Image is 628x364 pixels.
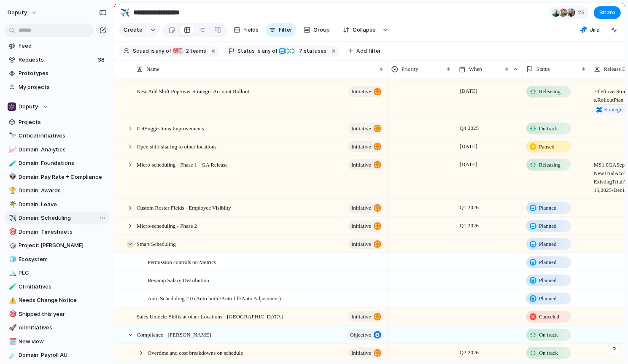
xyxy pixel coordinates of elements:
span: Micro-scheduling - Phase 1 - GA Release [137,159,228,169]
div: 📈 [9,145,15,154]
span: Feed [19,42,107,50]
div: ✈️ [9,213,15,223]
button: ✈️ [8,214,16,222]
button: Deputy [4,100,110,113]
span: any of [261,47,278,55]
span: deputy [8,8,27,17]
div: 🌴 [9,200,15,209]
button: initiative [348,221,383,232]
span: Auto Scheduling 2.0 (Auto build/Auto fill/Auto Adjustment) [148,293,281,303]
span: Create [124,26,143,34]
button: 🔭 [8,132,16,140]
a: 🎲Project: [PERSON_NAME] [4,239,110,252]
span: Planned [539,204,557,212]
span: Micro-scheduling - Phase 2 [137,221,197,230]
button: initiative [348,348,383,359]
span: Q1 2026 [458,221,481,231]
span: 2 [184,48,191,54]
span: Fields [244,26,259,34]
span: 25 [578,8,587,17]
a: 🏆Domain: Awards [4,184,110,197]
span: Planned [539,258,557,267]
a: 🏔️PLC [4,267,110,279]
div: 🚀 [9,323,15,333]
a: Feed [4,40,110,52]
span: Requests [19,56,95,64]
button: isany of [149,46,173,56]
span: Sales Unlock: Shifts at other Locations - [GEOGRAPHIC_DATA] [137,311,283,321]
span: Projects [19,118,107,127]
div: 🧪 [9,282,15,291]
span: Domain: Foundations [19,159,107,167]
button: 🏆 [8,186,16,195]
button: 🎯 [8,310,16,318]
button: Filter [266,23,296,37]
button: 🧪 [8,283,16,291]
button: initiative [348,141,383,152]
span: Domain: Payroll AU [19,351,107,359]
div: 🧪 [9,159,15,168]
a: 🗓️New view [4,335,110,348]
button: ☄️ [8,351,16,359]
span: Needs Change Notice [19,296,107,305]
a: 👽Domain: Pay Rate + Compliance [4,171,110,183]
span: All Initiatives [19,324,107,332]
span: Jira [590,26,600,34]
button: initiative [348,239,383,250]
div: ☄️ [9,351,15,360]
span: is [151,47,155,55]
span: objective [350,329,371,341]
span: [DATE] [458,86,480,96]
span: Revamp Salary Distribution [148,275,209,285]
span: On track [539,331,558,339]
a: Requests38 [4,54,110,66]
button: 🚀 [8,324,16,332]
a: 🧊Ecosystem [4,253,110,266]
span: statuses [296,47,326,55]
span: is [257,47,261,55]
button: Collapse [338,23,380,37]
button: 🧪 [8,159,16,167]
span: Paused [539,142,555,151]
span: Smart Scheduling [137,239,176,248]
a: 🌴Domain: Leave [4,198,110,211]
button: Jira [577,24,603,36]
span: Planned [539,240,557,248]
span: New Add Shift Pop-over Strategic Account Rollout [137,86,249,96]
button: 🎲 [8,241,16,250]
div: 🎯 [172,48,179,54]
span: Priority [402,65,418,73]
span: Project: [PERSON_NAME] [19,241,107,250]
a: ✈️Domain: Scheduling [4,212,110,224]
a: ☄️Domain: Payroll AU [4,349,110,361]
button: initiative [348,86,383,97]
span: initiative [351,238,371,250]
div: 🔭Critical Initiatives [4,129,110,142]
button: initiative [348,202,383,213]
button: initiative [348,311,383,322]
span: Canceled [539,313,559,321]
div: 🎲 [9,241,15,251]
a: 📈Domain: Analytics [4,143,110,156]
span: Group [314,26,330,34]
span: 38 [98,56,106,64]
div: ⚠️Needs Change Notice [4,294,110,307]
span: CI Initiatives [19,283,107,291]
button: initiative [348,159,383,170]
button: ✈️ [118,6,132,19]
span: initiative [351,140,371,152]
span: On track [539,349,558,357]
span: initiative [351,220,371,232]
div: 🎯Domain: Timesheets [4,226,110,238]
span: 7 [296,48,304,54]
span: Permission controls on Metrics [148,257,216,267]
span: Domain: Pay Rate + Compliance [19,173,107,181]
a: Projects [4,116,110,129]
span: Deputy [19,102,38,111]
